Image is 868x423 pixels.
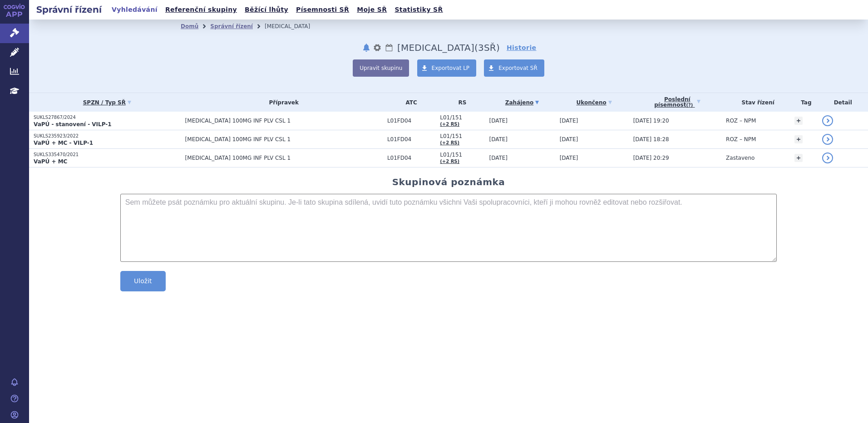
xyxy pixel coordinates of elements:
[387,155,435,161] span: L01FD04
[794,117,803,125] a: +
[633,155,669,161] span: [DATE] 20:29
[387,118,435,124] span: L01FD04
[385,42,394,53] a: Lhůty
[489,136,508,143] span: [DATE]
[432,65,470,71] span: Exportovat LP
[34,96,181,109] a: SPZN / Typ SŘ
[633,118,669,124] span: [DATE] 19:20
[373,42,382,53] button: nastavení
[790,93,818,112] th: Tag
[560,136,578,143] span: [DATE]
[29,3,109,16] h2: Správní řízení
[397,42,474,53] span: Enhertu
[822,115,833,126] a: detail
[560,96,629,109] a: Ukončeno
[822,134,833,145] a: detail
[726,155,755,161] span: Zastaveno
[34,121,112,128] strong: VaPÚ - stanovení - VILP-1
[474,42,500,53] span: ( SŘ)
[440,159,459,164] a: (+2 RS)
[794,154,803,162] a: +
[185,118,383,124] span: [MEDICAL_DATA] 100MG INF PLV CSL 1
[686,103,693,108] abbr: (?)
[353,59,409,77] button: Upravit skupinu
[721,93,790,112] th: Stav řízení
[181,93,383,112] th: Přípravek
[560,118,578,124] span: [DATE]
[489,155,508,161] span: [DATE]
[726,118,756,124] span: ROZ – NPM
[392,4,445,16] a: Statistiky SŘ
[354,4,390,16] a: Moje SŘ
[34,133,181,139] p: SUKLS235923/2022
[726,136,756,143] span: ROZ – NPM
[484,59,544,77] a: Exportovat SŘ
[392,177,505,187] h2: Skupinová poznámka
[34,114,181,121] p: SUKLS27867/2024
[34,152,181,158] p: SUKLS335470/2021
[440,133,484,139] span: L01/151
[507,43,537,52] a: Historie
[109,4,160,16] a: Vyhledávání
[478,42,484,53] span: 3
[362,42,371,53] button: notifikace
[34,140,93,146] strong: VaPÚ + MC - VILP-1
[633,136,669,143] span: [DATE] 18:28
[794,135,803,143] a: +
[210,23,253,30] a: Správní řízení
[293,4,352,16] a: Písemnosti SŘ
[163,4,240,16] a: Referenční skupiny
[822,152,833,163] a: detail
[489,118,508,124] span: [DATE]
[818,93,868,112] th: Detail
[435,93,484,112] th: RS
[560,155,578,161] span: [DATE]
[34,158,67,165] strong: VaPÚ + MC
[383,93,435,112] th: ATC
[387,136,435,143] span: L01FD04
[185,136,383,143] span: [MEDICAL_DATA] 100MG INF PLV CSL 1
[633,93,721,112] a: Poslednípísemnost(?)
[181,23,198,30] a: Domů
[440,114,484,121] span: L01/151
[120,271,166,291] button: Uložit
[440,140,459,145] a: (+2 RS)
[242,4,291,16] a: Běžící lhůty
[440,122,459,127] a: (+2 RS)
[265,20,322,33] li: Enhertu
[440,152,484,158] span: L01/151
[489,96,555,109] a: Zahájeno
[417,59,477,77] a: Exportovat LP
[185,155,383,161] span: [MEDICAL_DATA] 100MG INF PLV CSL 1
[498,65,538,71] span: Exportovat SŘ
